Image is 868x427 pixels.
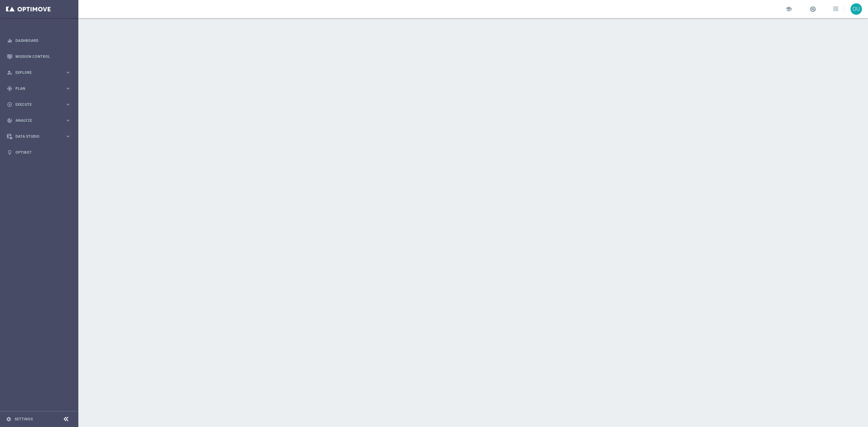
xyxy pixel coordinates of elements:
[65,86,71,91] i: keyboard_arrow_right
[7,54,71,59] button: Mission Control
[7,86,65,91] div: Plan
[15,119,65,122] span: Analyze
[15,144,71,160] a: Optibot
[7,118,71,123] button: track_changes Analyze keyboard_arrow_right
[7,33,71,49] div: Dashboard
[15,135,65,138] span: Data Studio
[15,87,65,90] span: Plan
[6,416,11,422] i: settings
[15,71,65,74] span: Explore
[7,70,71,75] button: person_search Explore keyboard_arrow_right
[785,6,792,12] span: school
[7,134,71,139] button: Data Studio keyboard_arrow_right
[7,118,65,123] div: Analyze
[7,134,65,139] div: Data Studio
[15,49,71,64] a: Mission Control
[15,103,65,106] span: Execute
[65,133,71,139] i: keyboard_arrow_right
[7,150,12,155] i: lightbulb
[7,70,65,75] div: Explore
[7,102,12,107] i: play_circle_outline
[65,118,71,123] i: keyboard_arrow_right
[7,102,71,107] button: play_circle_outline Execute keyboard_arrow_right
[7,86,71,91] button: gps_fixed Plan keyboard_arrow_right
[7,86,12,91] i: gps_fixed
[14,417,33,421] a: Settings
[7,38,12,43] i: equalizer
[7,118,12,123] i: track_changes
[7,49,71,64] div: Mission Control
[65,70,71,75] i: keyboard_arrow_right
[65,102,71,107] i: keyboard_arrow_right
[7,102,65,107] div: Execute
[7,150,71,155] button: lightbulb Optibot
[7,144,71,160] div: Optibot
[851,3,862,15] div: OU
[7,38,71,43] button: equalizer Dashboard
[15,33,71,49] a: Dashboard
[7,70,12,75] i: person_search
